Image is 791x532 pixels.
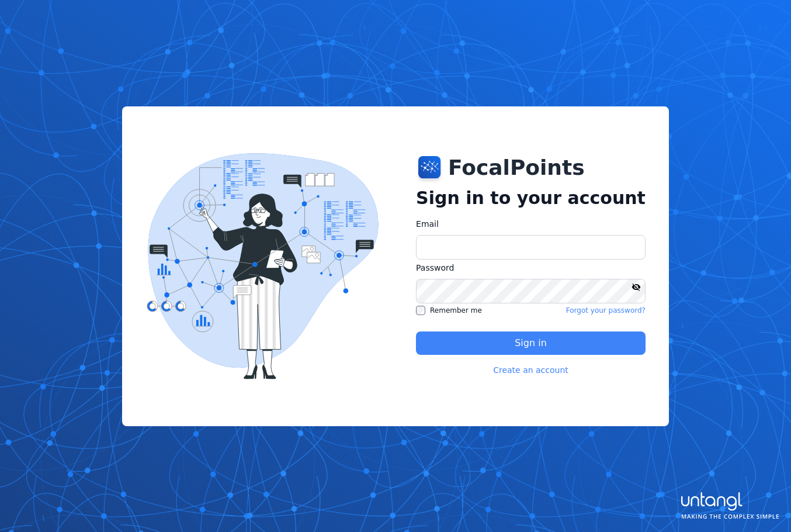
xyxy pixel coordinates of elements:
[566,306,646,315] a: Forgot your password?
[416,262,646,274] label: Password
[416,331,646,355] button: Sign in
[493,364,568,376] a: Create an account
[416,188,646,209] h2: Sign in to your account
[448,156,585,179] h1: FocalPoints
[416,218,646,230] label: Email
[416,306,425,315] input: Remember me
[416,306,482,315] label: Remember me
